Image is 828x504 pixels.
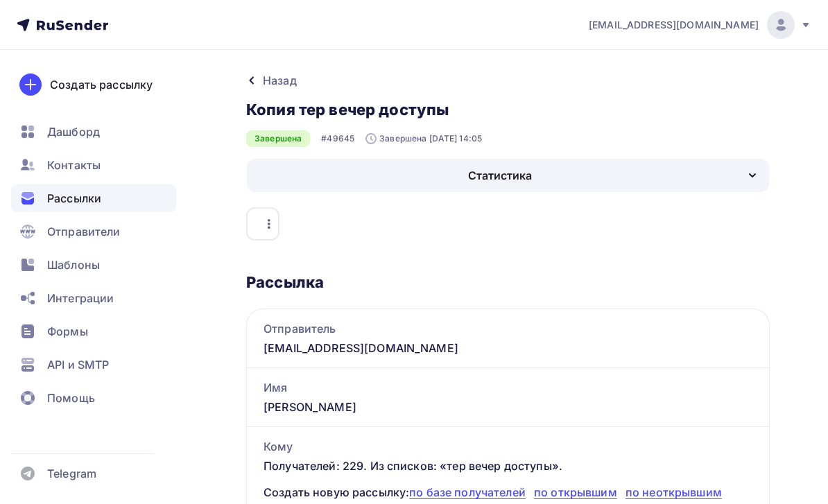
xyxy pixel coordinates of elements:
[50,76,153,93] div: Создать рассылку
[534,485,617,499] span: по открывшим
[11,151,176,179] a: Контакты
[47,356,109,373] span: API и SMTP
[589,11,811,39] a: [EMAIL_ADDRESS][DOMAIN_NAME]
[11,318,176,345] a: Формы
[589,18,759,32] span: [EMAIL_ADDRESS][DOMAIN_NAME]
[247,368,395,397] div: Имя
[264,484,752,501] div: Создать новую рассылку:
[47,323,88,340] span: Формы
[246,158,770,193] button: Статистика
[247,309,395,338] div: Отправитель
[365,133,482,144] div: Завершена [DATE] 14:05
[47,390,95,406] span: Помощь
[47,290,114,306] span: Интеграции
[247,427,395,456] div: Кому
[264,458,752,474] div: Получателей: 229. Из списков: «тер вечер доступы».
[626,485,722,499] span: по неоткрывшим
[321,133,354,144] div: #49645
[47,157,101,173] span: Контакты
[409,485,526,499] span: по базе получателей
[247,397,769,426] div: [PERSON_NAME]
[11,118,176,146] a: Дашборд
[11,251,176,279] a: Шаблоны
[11,184,176,212] a: Рассылки
[47,223,121,240] span: Отправители
[263,72,297,89] div: Назад
[246,100,665,119] h3: Копия тер вечер доступы
[47,190,101,207] span: Рассылки
[47,257,100,273] span: Шаблоны
[246,130,310,147] div: Завершена
[468,167,532,184] div: Статистика
[47,465,96,482] span: Telegram
[11,218,176,245] a: Отправители
[47,123,100,140] span: Дашборд
[246,272,770,292] div: Рассылка
[247,338,769,367] div: [EMAIL_ADDRESS][DOMAIN_NAME]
